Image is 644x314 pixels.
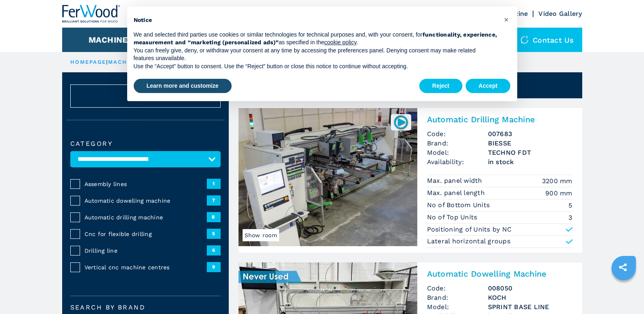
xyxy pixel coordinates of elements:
img: Ferwood [62,5,121,23]
span: Availability: [427,157,488,167]
span: 1 [207,179,221,188]
span: × [504,15,509,24]
button: Machines [89,35,133,45]
span: Brand: [427,293,488,302]
img: Contact us [520,36,529,44]
span: Vertical cnc machine centres [85,263,207,271]
a: Video Gallery [538,10,582,17]
p: Lateral horizontal groups [427,237,510,246]
p: Use the “Accept” button to consent. Use the “Reject” button or close this notice to continue with... [134,63,498,71]
h2: Automatic Dowelling Machine [427,269,572,279]
h3: KOCH [488,293,572,302]
span: 9 [207,262,221,272]
button: ResetCancel [70,84,221,108]
em: 900 mm [545,188,572,198]
span: Assembly lines [85,180,207,188]
p: We and selected third parties use cookies or similar technologies for technical purposes and, wit... [134,31,498,47]
span: Drilling line [85,247,207,255]
button: Accept [466,79,511,93]
em: 3 [568,213,572,222]
div: Contact us [512,28,582,52]
span: Code: [427,284,488,293]
p: Max. panel width [427,176,484,185]
span: 6 [207,245,221,255]
em: 5 [568,201,572,210]
button: Learn more and customize [134,79,232,93]
h3: SPRINT BASE LINE [488,302,572,312]
span: Code: [427,129,488,139]
label: Category [70,141,221,147]
a: sharethis [613,257,633,277]
h2: Automatic Drilling Machine [427,115,572,124]
span: 8 [207,212,221,222]
h3: BIESSE [488,139,572,148]
span: 7 [207,195,221,205]
p: Positioning of Units by NC [427,225,512,234]
h3: 007683 [488,129,572,139]
span: Model: [427,302,488,312]
span: Automatic drilling machine [85,213,207,221]
h3: TECHNO FDT [488,148,572,157]
span: Automatic dowelling machine [85,197,207,205]
em: 3200 mm [542,176,572,186]
h2: Notice [134,16,498,24]
a: cookie policy [324,39,356,45]
h3: 008050 [488,284,572,293]
span: in stock [488,157,572,167]
p: No of Bottom Units [427,201,492,210]
span: 5 [207,229,221,238]
span: Model: [427,148,488,157]
img: 007683 [393,114,409,130]
p: You can freely give, deny, or withdraw your consent at any time by accessing the preferences pane... [134,47,498,63]
span: | [106,59,108,65]
button: Reject [419,79,462,93]
p: Max. panel length [427,188,487,197]
p: No of Top Units [427,213,479,222]
img: Automatic Drilling Machine BIESSE TECHNO FDT [239,108,417,246]
a: machines [108,59,143,65]
strong: functionality, experience, measurement and “marketing (personalized ads)” [134,31,497,46]
button: Close this notice [500,13,513,26]
label: Search by brand [70,304,221,311]
a: HOMEPAGE [70,59,106,65]
span: Cnc for flexible drilling [85,230,207,238]
span: Brand: [427,139,488,148]
a: Automatic Drilling Machine BIESSE TECHNO FDTShow room007683Automatic Drilling MachineCode:007683B... [239,108,582,253]
span: Show room [243,229,279,241]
